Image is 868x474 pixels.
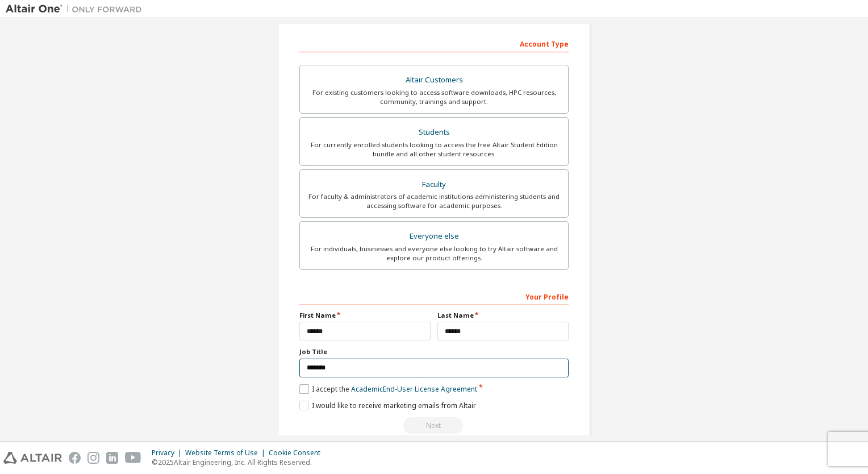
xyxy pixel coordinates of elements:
label: I accept the [299,384,477,394]
div: Account Type [299,34,569,52]
div: Privacy [152,448,185,458]
div: Cookie Consent [269,448,327,458]
div: For currently enrolled students looking to access the free Altair Student Edition bundle and all ... [307,140,561,159]
a: Academic End-User License Agreement [351,384,477,394]
div: Your Profile [299,287,569,305]
label: Last Name [437,311,569,320]
img: facebook.svg [69,452,81,464]
label: I would like to receive marketing emails from Altair [299,401,476,410]
img: instagram.svg [87,452,99,464]
div: For existing customers looking to access software downloads, HPC resources, community, trainings ... [307,88,561,106]
div: Altair Customers [307,72,561,88]
img: altair_logo.svg [3,452,62,464]
div: Faculty [307,177,561,193]
div: Everyone else [307,228,561,244]
label: First Name [299,311,431,320]
img: linkedin.svg [106,452,118,464]
div: Website Terms of Use [185,448,269,458]
label: Job Title [299,347,569,356]
img: youtube.svg [125,452,141,464]
div: Students [307,124,561,140]
p: © 2025 Altair Engineering, Inc. All Rights Reserved. [152,458,327,467]
div: For faculty & administrators of academic institutions administering students and accessing softwa... [307,192,561,210]
img: Altair One [6,3,148,15]
div: For individuals, businesses and everyone else looking to try Altair software and explore our prod... [307,244,561,263]
div: Email already exists [299,417,569,434]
